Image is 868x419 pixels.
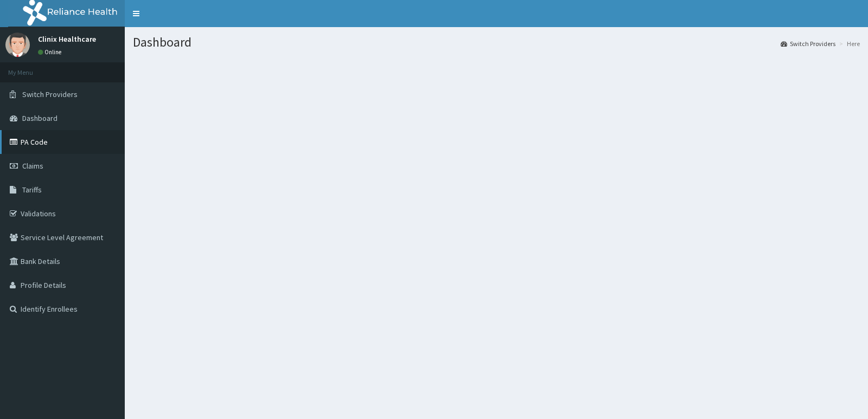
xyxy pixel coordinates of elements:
[133,35,860,49] h1: Dashboard
[5,33,30,57] img: User Image
[22,113,58,123] span: Dashboard
[22,185,42,195] span: Tariffs
[38,48,64,56] a: Online
[22,161,43,171] span: Claims
[38,35,96,43] p: Clinix Healthcare
[837,39,860,48] li: Here
[781,39,835,48] a: Switch Providers
[22,89,78,99] span: Switch Providers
